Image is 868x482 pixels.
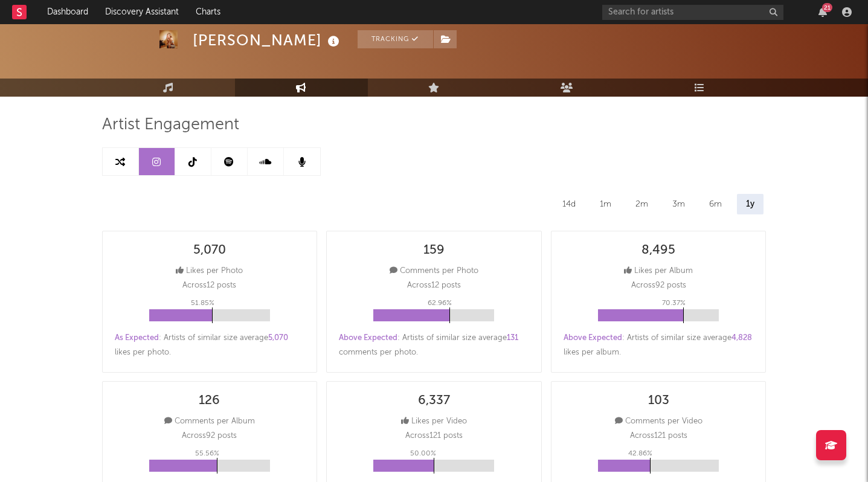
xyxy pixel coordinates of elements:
p: Across 12 posts [182,278,236,293]
p: 42.86 % [628,446,652,461]
p: Across 121 posts [405,429,463,443]
span: 4,828 [731,334,752,342]
div: 21 [822,3,832,12]
span: 5,070 [268,334,288,342]
div: : Artists of similar size average likes per photo . [115,331,305,360]
p: 55.56 % [195,446,219,461]
span: Artist Engagement [102,118,239,132]
p: 70.37 % [662,296,686,310]
div: 126 [199,394,220,408]
div: Comments per Video [615,414,702,429]
input: Search for artists [602,5,783,20]
div: [PERSON_NAME] [193,30,342,50]
div: 159 [423,243,445,258]
div: 5,070 [193,243,226,258]
p: 51.85 % [191,296,214,310]
p: Across 92 posts [182,429,237,443]
div: : Artists of similar size average likes per album . [564,331,754,360]
div: 2m [626,194,657,214]
button: Tracking [358,30,433,48]
div: 3m [663,194,694,214]
p: Across 12 posts [407,278,461,293]
div: Likes per Video [401,414,467,429]
span: Above Expected [339,334,397,342]
div: 103 [648,394,669,408]
div: 14d [553,194,585,214]
div: Likes per Photo [176,264,243,278]
div: 1m [591,194,620,214]
p: 62.96 % [428,296,452,310]
p: Across 121 posts [630,429,687,443]
div: Comments per Photo [390,264,478,278]
div: 1y [737,194,764,214]
div: : Artists of similar size average comments per photo . [339,331,529,360]
div: 6,337 [418,394,450,408]
span: Above Expected [564,334,622,342]
span: 131 [507,334,518,342]
span: As Expected [115,334,159,342]
p: 50.00 % [410,446,436,461]
p: Across 92 posts [631,278,686,293]
div: 6m [700,194,731,214]
div: 8,495 [641,243,675,258]
div: Comments per Album [164,414,255,429]
div: Likes per Album [624,264,693,278]
button: 21 [818,7,827,17]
